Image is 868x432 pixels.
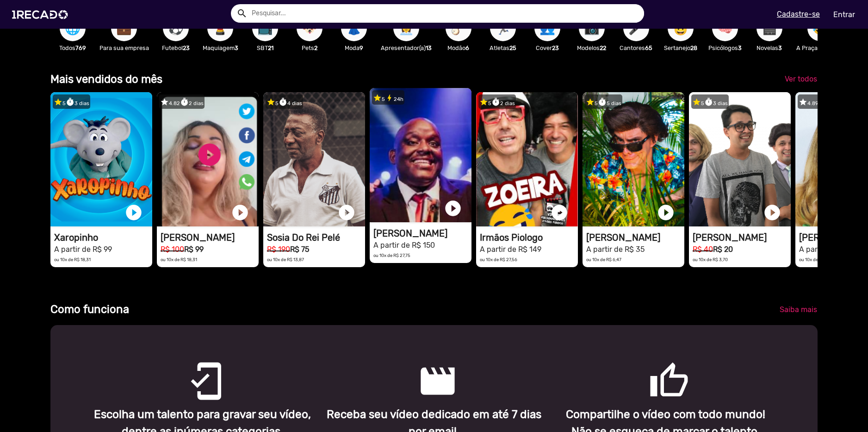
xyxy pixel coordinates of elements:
[267,257,304,262] small: ou 10x de R$ 13,87
[480,257,517,262] small: ou 10x de R$ 27,56
[441,44,476,52] p: Modão
[465,44,469,51] b: 6
[485,44,521,52] p: Atletas
[184,245,204,254] b: R$ 99
[426,44,432,51] b: 13
[827,6,861,23] a: Entrar
[552,44,559,51] b: 23
[649,361,660,372] mat-icon: thumb_up_outlined
[574,44,609,52] p: Modelos
[689,92,791,226] video: 1RECADO vídeos dedicados para fãs e empresas
[370,88,471,222] video: 1RECADO vídeos dedicados para fãs e empresas
[509,44,516,51] b: 25
[772,301,825,318] a: Saiba mais
[263,92,365,226] video: 1RECADO vídeos dedicados para fãs e empresas
[690,44,697,51] b: 28
[99,44,149,52] p: Para sua empresa
[161,232,259,243] h1: [PERSON_NAME]
[157,92,259,226] video: 1RECADO vídeos dedicados para fãs e empresas
[799,245,857,254] small: A partir de R$ 25
[645,44,652,51] b: 65
[54,257,91,262] small: ou 10x de R$ 18,31
[778,44,782,51] b: 3
[161,245,184,254] small: R$ 100
[236,8,248,19] mat-icon: Example home icon
[267,232,365,243] h1: Sosia Do Rei Pelé
[54,245,112,254] small: A partir de R$ 99
[373,241,435,250] small: A partir de R$ 150
[417,361,428,372] mat-icon: movie
[124,203,143,222] a: play_circle_filled
[50,73,162,86] b: Mais vendidos do mês
[530,44,565,52] p: Cover
[693,245,713,254] small: R$ 40
[550,203,569,222] a: play_circle_filled
[337,203,356,222] a: play_circle_filled
[292,44,327,52] p: Pets
[290,245,309,254] b: R$ 75
[586,257,621,262] small: ou 10x de R$ 6,47
[235,44,238,51] b: 3
[480,245,541,254] small: A partir de R$ 149
[231,203,249,222] a: play_circle_filled
[583,92,684,226] video: 1RECADO vídeos dedicados para fãs e empresas
[586,245,645,254] small: A partir de R$ 35
[245,4,644,23] input: Pesquisar...
[657,203,675,222] a: play_circle_filled
[381,44,432,52] p: Apresentador(a)
[336,44,372,52] p: Moda
[373,253,410,258] small: ou 10x de R$ 27,75
[267,245,290,254] small: R$ 190
[373,228,471,239] h1: [PERSON_NAME]
[50,303,129,316] b: Como funciona
[360,44,363,51] b: 9
[693,257,728,262] small: ou 10x de R$ 3,70
[738,44,742,51] b: 3
[780,305,817,314] span: Saiba mais
[248,44,283,52] p: SBT
[183,44,190,51] b: 23
[444,199,462,218] a: play_circle_filled
[785,75,817,83] span: Ver todos
[480,232,578,243] h1: Irmãos Piologo
[203,44,238,52] p: Maquiagem
[54,232,152,243] h1: Xaropinho
[586,232,684,243] h1: [PERSON_NAME]
[707,44,743,52] p: Psicólogos
[752,44,787,52] p: Novelas
[600,44,606,51] b: 22
[55,44,90,52] p: Todos
[693,232,791,243] h1: [PERSON_NAME]
[796,44,844,52] p: A Praça é Nossa
[268,44,273,51] b: 21
[233,5,249,21] button: Example home icon
[186,361,197,372] mat-icon: mobile_friendly
[777,10,820,19] u: Cadastre-se
[799,257,835,262] small: ou 10x de R$ 4,62
[663,44,698,52] p: Sertanejo
[619,44,654,52] p: Cantores
[161,257,197,262] small: ou 10x de R$ 18,31
[75,44,86,51] b: 769
[314,44,317,51] b: 2
[158,44,193,52] p: Futebol
[713,245,733,254] b: R$ 20
[763,203,781,222] a: play_circle_filled
[476,92,578,226] video: 1RECADO vídeos dedicados para fãs e empresas
[50,92,152,226] video: 1RECADO vídeos dedicados para fãs e empresas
